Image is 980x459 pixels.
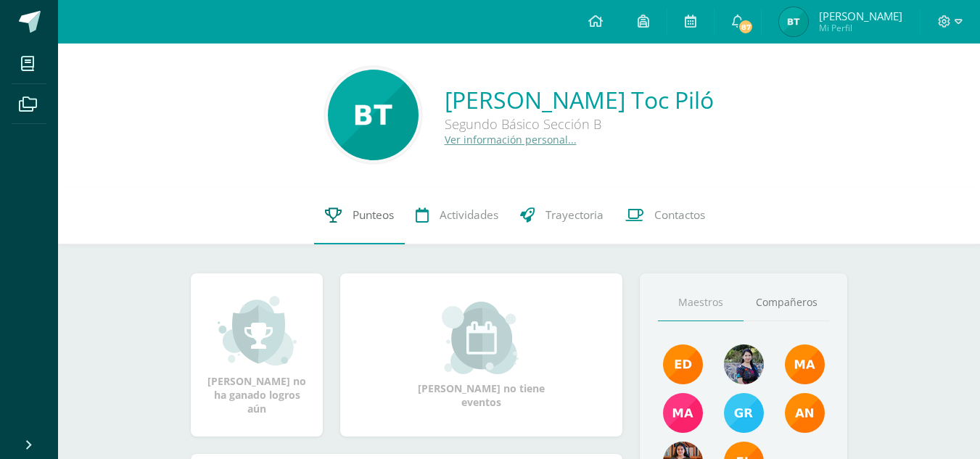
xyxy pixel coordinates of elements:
[654,207,705,223] span: Contactos
[785,393,825,433] img: a348d660b2b29c2c864a8732de45c20a.png
[779,7,808,36] img: cda15ad35d0b13d5c0b55d869a19eb5f.png
[724,393,764,433] img: b7ce7144501556953be3fc0a459761b8.png
[819,9,902,23] span: [PERSON_NAME]
[218,294,297,367] img: achievement_small.png
[314,186,405,244] a: Punteos
[738,19,754,35] span: 87
[663,393,703,433] img: 7766054b1332a6085c7723d22614d631.png
[405,186,509,244] a: Actividades
[785,344,825,384] img: 560278503d4ca08c21e9c7cd40ba0529.png
[724,344,764,384] img: 9b17679b4520195df407efdfd7b84603.png
[328,70,419,160] img: 2ac4c77ba6a5c94de264cb1db9ba1c00.png
[445,84,714,115] a: [PERSON_NAME] Toc Piló
[663,344,703,384] img: f40e456500941b1b33f0807dd74ea5cf.png
[545,207,604,223] span: Trayectoria
[445,115,714,133] div: Segundo Básico Sección B
[819,22,902,34] span: Mi Perfil
[409,302,554,409] div: [PERSON_NAME] no tiene eventos
[614,186,716,244] a: Contactos
[509,186,614,244] a: Trayectoria
[442,302,521,374] img: event_small.png
[353,207,394,223] span: Punteos
[658,284,744,321] a: Maestros
[440,207,498,223] span: Actividades
[205,294,308,415] div: [PERSON_NAME] no ha ganado logros aún
[744,284,829,321] a: Compañeros
[445,133,577,146] a: Ver información personal...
